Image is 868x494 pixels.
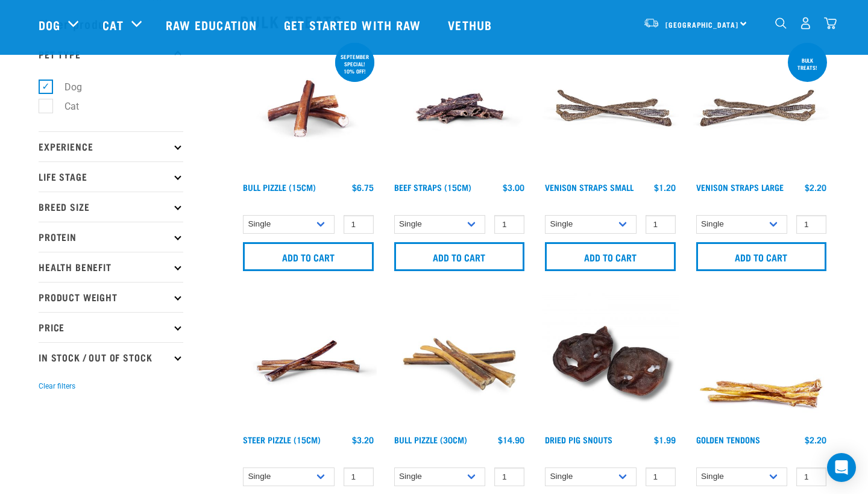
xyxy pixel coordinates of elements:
p: Health Benefit [39,252,183,282]
div: $6.75 [352,183,374,192]
img: Venison Straps [542,40,679,177]
p: Life Stage [39,161,183,192]
a: Beef Straps (15cm) [394,185,471,189]
a: Dog [39,16,60,34]
p: Experience [39,131,183,161]
a: Vethub [436,1,507,49]
input: 1 [646,215,676,234]
input: 1 [646,467,676,486]
input: 1 [796,215,826,234]
div: $1.20 [654,183,676,192]
a: Dried Pig Snouts [545,437,612,442]
input: Add to cart [394,242,525,271]
label: Cat [45,99,84,114]
input: Add to cart [545,242,676,271]
p: Product Weight [39,282,183,312]
img: Bull Pizzle [240,40,377,177]
a: Get started with Raw [272,1,436,49]
input: 1 [494,215,524,234]
div: BULK TREATS! [788,51,827,77]
a: Cat [102,16,123,34]
input: 1 [344,467,374,486]
p: Breed Size [39,192,183,222]
img: Stack of 3 Venison Straps Treats for Pets [693,40,830,177]
input: 1 [494,467,524,486]
img: Bull Pizzle 30cm for Dogs [391,293,528,430]
p: In Stock / Out Of Stock [39,342,183,372]
img: Raw Essentials Beef Straps 15cm 6 Pack [391,40,528,177]
button: Clear filters [39,381,75,392]
div: $2.20 [805,435,826,445]
p: Price [39,312,183,342]
a: Steer Pizzle (15cm) [243,437,321,442]
a: Bull Pizzle (30cm) [394,437,467,442]
img: home-icon-1@2x.png [775,17,787,29]
img: user.png [799,17,812,30]
img: Raw Essentials Steer Pizzle 15cm [240,293,377,430]
span: [GEOGRAPHIC_DATA] [665,22,738,27]
img: IMG 9990 [542,293,679,430]
a: Venison Straps Large [696,185,784,189]
div: $2.20 [805,183,826,192]
input: Add to cart [243,242,374,271]
img: home-icon@2x.png [824,17,837,30]
img: van-moving.png [643,17,659,28]
a: Golden Tendons [696,437,760,442]
div: $1.99 [654,435,676,445]
img: 1293 Golden Tendons 01 [693,293,830,430]
div: $3.00 [503,183,524,192]
div: Open Intercom Messenger [827,453,856,482]
input: 1 [344,215,374,234]
label: Dog [45,80,87,95]
p: Protein [39,222,183,252]
div: $14.90 [498,435,524,445]
input: 1 [796,467,826,486]
div: $3.20 [352,435,374,445]
a: Venison Straps Small [545,185,634,189]
div: September special! 10% off! [335,48,374,80]
a: Bull Pizzle (15cm) [243,185,316,189]
input: Add to cart [696,242,827,271]
a: Raw Education [154,1,272,49]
